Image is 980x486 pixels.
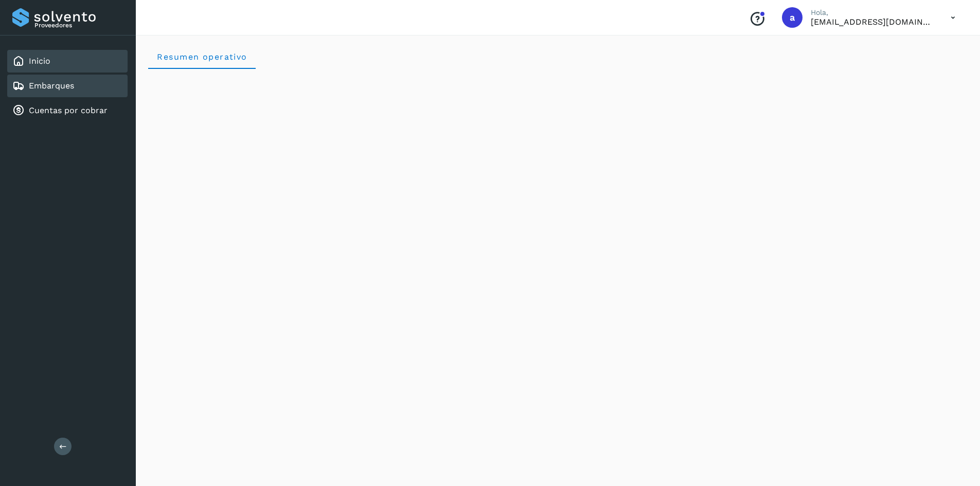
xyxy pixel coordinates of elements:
[156,52,247,62] span: Resumen operativo
[7,99,128,122] div: Cuentas por cobrar
[7,75,128,97] div: Embarques
[7,50,128,73] div: Inicio
[811,17,934,27] p: aux.facturacion@atpilot.mx
[29,56,50,66] a: Inicio
[811,8,934,17] p: Hola,
[29,105,108,115] a: Cuentas por cobrar
[34,22,123,29] p: Proveedores
[29,81,74,91] a: Embarques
